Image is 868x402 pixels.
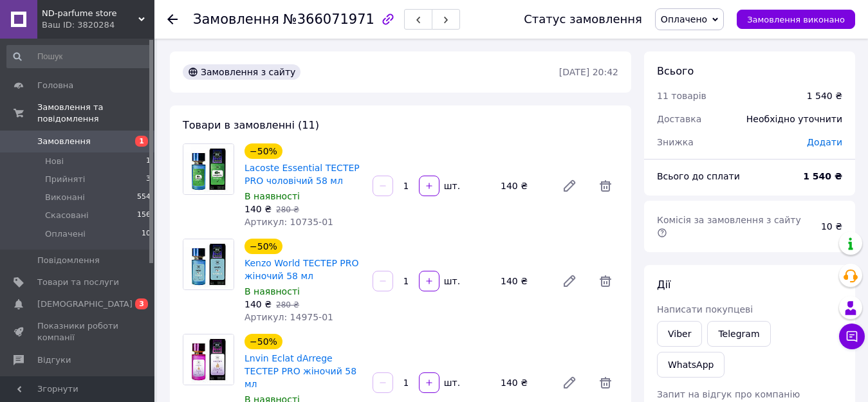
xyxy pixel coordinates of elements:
[37,255,100,266] span: Повідомлення
[657,321,702,347] a: Viber
[495,272,551,290] div: 140 ₴
[6,45,152,68] input: Пошук
[37,102,154,125] span: Замовлення та повідомлення
[747,15,845,24] span: Замовлення виконано
[495,177,551,195] div: 140 ₴
[137,210,151,221] span: 156
[245,239,282,254] div: −50%
[657,215,804,238] span: Комісія за замовлення з сайту
[441,376,461,389] div: шт.
[245,204,272,214] span: 140 ₴
[803,171,842,181] b: 1 540 ₴
[37,136,91,147] span: Замовлення
[657,114,701,124] span: Доставка
[245,163,360,186] a: Lacoste Essential ТЕСТЕР PRO чоловічий 58 мл
[146,174,151,185] span: 3
[245,143,282,159] div: −50%
[657,352,725,378] a: WhatsApp
[276,300,299,309] span: 280 ₴
[557,370,582,396] a: Редагувати
[737,10,855,29] button: Замовлення виконано
[146,156,151,167] span: 1
[193,12,279,27] span: Замовлення
[839,324,865,349] button: Чат з покупцем
[183,144,234,194] img: Lacoste Essential ТЕСТЕР PRO чоловічий 58 мл
[593,370,618,396] span: Видалити
[657,137,694,147] span: Знижка
[45,174,85,185] span: Прийняті
[245,217,333,227] span: Артикул: 10735-01
[167,13,178,26] div: Повернутися назад
[807,89,842,102] div: 1 540 ₴
[495,374,551,392] div: 140 ₴
[283,12,374,27] span: №366071971
[45,228,86,240] span: Оплачені
[37,80,73,91] span: Головна
[657,279,670,291] span: Дії
[557,173,582,199] a: Редагувати
[245,299,272,309] span: 140 ₴
[45,156,64,167] span: Нові
[45,192,85,203] span: Виконані
[42,8,138,19] span: ND-parfume store
[559,67,618,77] time: [DATE] 20:42
[37,277,119,288] span: Товари та послуги
[245,334,282,349] div: −50%
[37,298,133,310] span: [DEMOGRAPHIC_DATA]
[142,228,151,240] span: 10
[593,173,618,199] span: Видалити
[245,312,333,322] span: Артикул: 14975-01
[661,14,707,24] span: Оплачено
[42,19,154,31] div: Ваш ID: 3820284
[245,258,359,281] a: Kenzo World ТЕСТЕР PRO жіночий 58 мл
[593,268,618,294] span: Видалити
[183,119,319,131] span: Товари в замовленні (11)
[657,389,800,399] span: Запит на відгук про компанію
[657,91,706,101] span: 11 товарів
[441,275,461,288] div: шт.
[137,192,151,203] span: 554
[183,334,234,385] img: Lnvin Eclat dArrege ТЕСТЕР PRO жіночий 58 мл
[813,212,850,241] div: 10 ₴
[276,205,299,214] span: 280 ₴
[245,191,300,201] span: В наявності
[657,65,694,77] span: Всього
[739,105,850,133] div: Необхідно уточнити
[524,13,642,26] div: Статус замовлення
[557,268,582,294] a: Редагувати
[807,137,842,147] span: Додати
[183,239,234,289] img: Kenzo World ТЕСТЕР PRO жіночий 58 мл
[657,171,740,181] span: Всього до сплати
[245,353,356,389] a: Lnvin Eclat dArrege ТЕСТЕР PRO жіночий 58 мл
[657,304,753,315] span: Написати покупцеві
[707,321,770,347] a: Telegram
[441,179,461,192] div: шт.
[37,320,119,343] span: Показники роботи компанії
[37,354,71,366] span: Відгуки
[135,136,148,147] span: 1
[135,298,148,309] span: 3
[183,64,300,80] div: Замовлення з сайту
[245,286,300,297] span: В наявності
[45,210,89,221] span: Скасовані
